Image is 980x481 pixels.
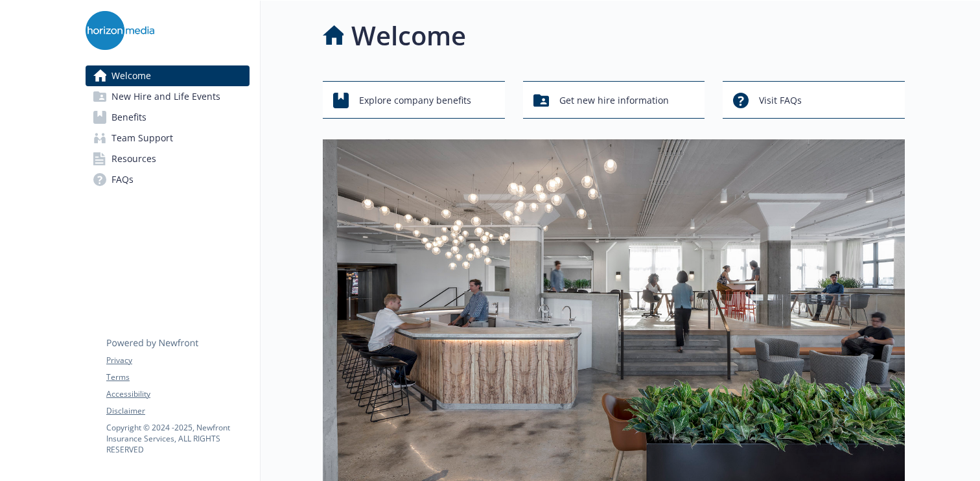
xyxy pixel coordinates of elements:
[323,81,505,119] button: Explore company benefits
[86,65,250,86] a: Welcome
[559,88,669,113] span: Get new hire information
[111,86,220,107] span: New Hire and Life Events
[111,169,134,190] span: FAQs
[111,107,146,128] span: Benefits
[351,16,466,55] h1: Welcome
[111,65,151,86] span: Welcome
[86,107,250,128] a: Benefits
[106,422,249,455] p: Copyright © 2024 - 2025 , Newfront Insurance Services, ALL RIGHTS RESERVED
[106,355,249,366] a: Privacy
[111,148,156,169] span: Resources
[523,81,705,119] button: Get new hire information
[86,86,250,107] a: New Hire and Life Events
[106,371,249,383] a: Terms
[759,88,802,113] span: Visit FAQs
[86,169,250,190] a: FAQs
[86,148,250,169] a: Resources
[106,405,249,417] a: Disclaimer
[106,388,249,400] a: Accessibility
[111,128,173,148] span: Team Support
[723,81,905,119] button: Visit FAQs
[359,88,471,113] span: Explore company benefits
[86,128,250,148] a: Team Support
